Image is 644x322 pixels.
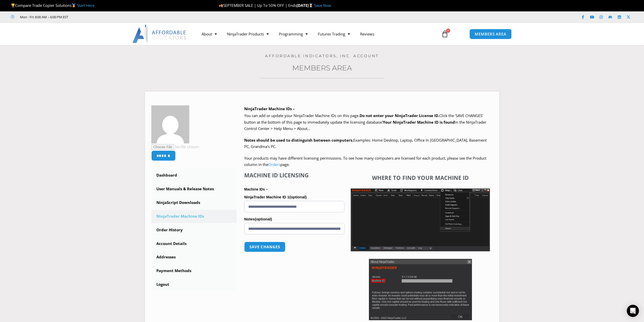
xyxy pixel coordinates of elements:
a: NinjaScript Downloads [151,196,237,209]
nav: Menu [197,28,435,40]
a: Orders [268,162,280,167]
label: Notes [244,215,344,223]
a: Save Now [314,3,331,8]
img: 🍂 [219,4,223,7]
a: Programming [274,28,313,40]
span: (optional) [255,217,272,221]
div: Open Intercom Messenger [627,305,639,317]
span: 0 [446,29,450,33]
a: Start Here [77,3,94,8]
a: Account Details [151,237,237,250]
span: Mon - Fri: 8:00 AM – 6:00 PM EST [19,14,68,20]
img: 🥇 [72,4,76,7]
nav: Account pages [151,169,237,291]
a: Reviews [355,28,379,40]
a: Addresses [151,251,237,264]
button: Save changes [244,242,285,252]
a: 0 [434,27,456,41]
span: MEMBERS AREA [475,32,506,36]
img: 🏆 [11,4,15,7]
a: Futures Trading [313,28,355,40]
img: 2f467c3c0518cea68dcdb61cd31124b509ed4ca88e191e53e6ed632b2d05cb68 [151,105,189,143]
strong: Machine IDs – [244,187,268,191]
a: Payment Methods [151,264,237,277]
a: Order History [151,223,237,237]
span: Click the ‘SAVE CHANGES’ button at the bottom of this page to immediately update the licensing da... [244,113,486,131]
strong: Your NinjaTrader Machine ID is found [383,120,455,125]
img: Screenshot 2025-01-17 1155544 | Affordable Indicators – NinjaTrader [351,188,490,251]
a: NinjaTrader Products [222,28,274,40]
span: Examples: Home Desktop, Laptop, Office In [GEOGRAPHIC_DATA], Basement PC, Grandma’s PC. [244,138,487,149]
a: MEMBERS AREA [469,29,512,39]
b: Do not enter your NinjaTrader License ID. [360,113,439,118]
img: LogoAI | Affordable Indicators – NinjaTrader [132,25,187,43]
a: NinjaTrader Machine IDs [151,210,237,223]
h4: Where to find your Machine ID [351,174,490,181]
span: (optional) [289,195,306,199]
span: SEPTEMBER SALE | Up To 50% OFF | Ends [219,3,297,8]
a: Dashboard [151,169,237,182]
span: Compare Trade Copier Solutions [11,3,94,8]
a: User Manuals & Release Notes [151,182,237,196]
iframe: Customer reviews powered by Trustpilot [75,14,151,20]
strong: [DATE] [297,3,314,8]
span: Your products may have different licensing permissions. To see how many computers are licensed fo... [244,156,486,167]
strong: Notes should be used to distinguish between computers. [244,138,353,143]
a: Members Area [292,64,352,72]
a: Affordable Indicators, Inc. Account [265,53,379,58]
a: About [197,28,222,40]
b: NinjaTrader Machine IDs – [244,106,295,111]
label: NinjaTrader Machine ID 1 [244,193,344,201]
img: ⌛ [309,4,313,7]
span: You can add or update your NinjaTrader Machine IDs on this page. [244,113,360,118]
a: Logout [151,278,237,291]
img: Screenshot 2025-01-17 114931 | Affordable Indicators – NinjaTrader [369,259,472,320]
h4: Machine ID Licensing [244,172,344,178]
